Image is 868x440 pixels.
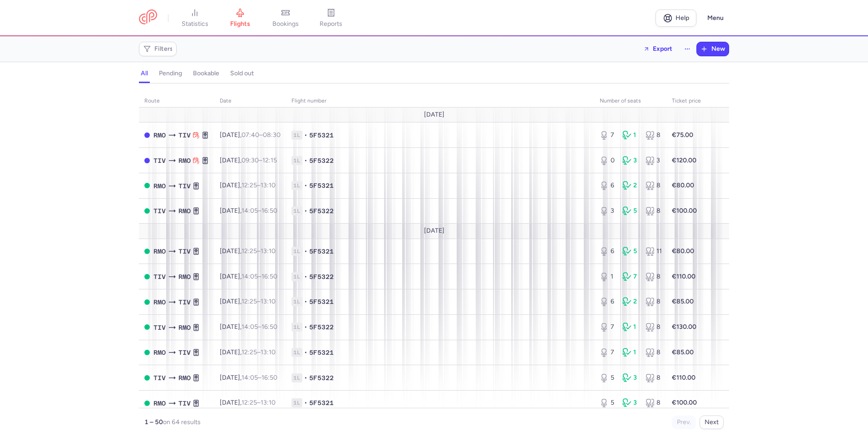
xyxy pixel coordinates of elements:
[153,246,166,256] span: RMO
[646,348,661,357] div: 8
[153,272,166,282] span: TIV
[217,8,263,28] a: flights
[178,206,191,216] span: RMO
[178,181,191,191] span: TIV
[159,69,182,78] h4: pending
[261,247,276,255] time: 13:10
[304,323,307,332] span: •
[291,181,302,190] span: 1L
[672,323,696,331] strong: €130.00
[646,247,661,256] div: 11
[261,298,276,305] time: 13:10
[263,131,281,139] time: 08:30
[261,374,277,381] time: 16:50
[672,298,694,305] strong: €85.00
[304,206,307,215] span: •
[697,42,729,56] button: New
[304,181,307,190] span: •
[646,181,661,190] div: 8
[600,323,615,332] div: 7
[153,373,166,383] span: TIV
[309,206,334,215] span: 5F5322
[242,273,258,280] time: 14:05
[220,298,276,305] span: [DATE],
[286,94,594,108] th: Flight number
[309,323,334,332] span: 5F5322
[193,69,219,78] h4: bookable
[304,398,307,407] span: •
[291,247,302,256] span: 1L
[622,323,638,332] div: 1
[291,156,302,165] span: 1L
[220,181,276,189] span: [DATE],
[242,207,258,215] time: 14:05
[672,181,694,189] strong: €80.00
[172,8,217,28] a: statistics
[622,247,638,256] div: 5
[672,348,694,356] strong: €85.00
[178,373,191,383] span: RMO
[242,399,257,406] time: 12:25
[646,323,661,332] div: 8
[424,111,444,118] span: [DATE]
[672,273,695,280] strong: €110.00
[242,131,259,139] time: 07:40
[242,374,277,381] span: –
[230,20,250,28] span: flights
[178,130,191,140] span: TIV
[261,207,277,215] time: 16:50
[304,272,307,281] span: •
[242,323,277,331] span: –
[600,247,615,256] div: 6
[242,323,258,331] time: 14:05
[622,181,638,190] div: 2
[153,156,166,166] span: TIV
[263,8,308,28] a: bookings
[646,206,661,215] div: 8
[304,297,307,306] span: •
[220,323,277,331] span: [DATE],
[600,156,615,165] div: 0
[622,156,638,165] div: 3
[622,206,638,215] div: 5
[666,94,706,108] th: Ticket price
[656,10,696,27] a: Help
[153,398,166,408] span: RMO
[600,272,615,281] div: 1
[144,418,163,426] strong: 1 – 50
[261,348,276,356] time: 13:10
[163,418,201,426] span: on 64 results
[304,156,307,165] span: •
[308,8,354,28] a: reports
[220,374,277,381] span: [DATE],
[600,373,615,382] div: 5
[309,398,334,407] span: 5F5321
[139,10,157,26] a: CitizenPlane red outlined logo
[242,298,276,305] span: –
[646,297,661,306] div: 8
[600,398,615,407] div: 5
[139,42,176,56] button: Filters
[291,206,302,215] span: 1L
[291,373,302,382] span: 1L
[261,399,276,406] time: 13:10
[309,247,334,256] span: 5F5321
[242,156,277,164] span: –
[637,42,678,56] button: Export
[242,298,257,305] time: 12:25
[646,156,661,165] div: 3
[309,297,334,306] span: 5F5321
[153,297,166,307] span: RMO
[622,272,638,281] div: 7
[220,207,277,215] span: [DATE],
[646,272,661,281] div: 8
[672,247,694,255] strong: €80.00
[261,323,277,331] time: 16:50
[291,398,302,407] span: 1L
[309,272,334,281] span: 5F5322
[153,347,166,357] span: RMO
[600,297,615,306] div: 6
[178,272,191,282] span: RMO
[261,181,276,189] time: 13:10
[242,207,277,215] span: –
